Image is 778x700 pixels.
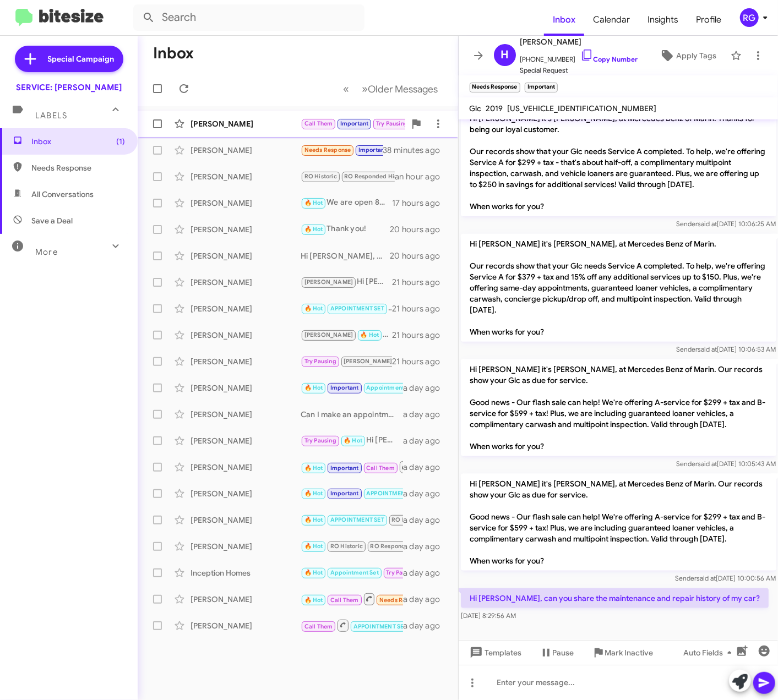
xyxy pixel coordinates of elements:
span: [PERSON_NAME] [520,35,638,48]
span: Sender [DATE] 10:00:56 AM [675,574,776,582]
span: Sender [DATE] 10:06:53 AM [676,345,776,353]
div: [PERSON_NAME] [191,594,301,605]
div: [PERSON_NAME] [191,145,301,156]
div: 20 hours ago [390,250,449,261]
nav: Page navigation example [338,78,445,100]
div: Thank you! [301,223,390,236]
span: Try Pausing [386,569,418,576]
button: Apply Tags [650,46,725,65]
span: 🔥 Hot [361,331,379,338]
div: [PERSON_NAME] [191,277,301,288]
span: Glc [470,103,482,113]
span: RO Historic [304,173,337,180]
span: Call Them [304,623,333,630]
div: Inbound Call [301,592,403,606]
span: More [35,247,58,257]
div: [PERSON_NAME] [191,198,301,209]
span: Inbox [31,136,125,147]
p: Hi [PERSON_NAME] it's [PERSON_NAME], at Mercedes Benz of Marin. Thanks for being our loyal custom... [461,108,776,216]
div: 20 hours ago [390,224,449,235]
span: 🔥 Hot [304,464,323,472]
span: (1) [116,136,125,147]
span: 🔥 Hot [304,199,323,206]
div: [PERSON_NAME] [191,330,301,341]
span: [DATE] 8:29:56 AM [461,611,516,620]
div: [PERSON_NAME] [191,435,301,446]
span: Important [358,146,387,154]
div: SERVICE: [PERSON_NAME] [16,82,122,93]
p: Hi [PERSON_NAME] it's [PERSON_NAME], at Mercedes Benz of Marin. Our records show your Glc as due ... [461,474,776,571]
span: Call Them [330,597,359,604]
div: We are open 8:00am-4:00pm we can also reserve you a loaner [301,196,392,209]
div: Hi [PERSON_NAME], can you share the maintenance and repair history of my car? [301,144,383,156]
a: Inbox [544,4,584,36]
button: Mark Inactive [583,643,662,663]
a: Copy Number [580,55,638,63]
span: APPOINTMENT SET [330,305,384,312]
small: Important [525,83,558,92]
div: thx u [301,566,403,579]
div: Sure, that works! What time works best for you on 8/29? [301,540,403,553]
span: Important [330,464,359,472]
div: [PERSON_NAME] [191,488,301,499]
span: Important [330,384,359,391]
span: APPOINTMENT SET [353,623,407,630]
div: [PERSON_NAME] [191,515,301,526]
div: [PERSON_NAME] [191,224,301,235]
span: Call Them [366,464,395,472]
span: RO Responded Historic [344,173,410,180]
div: [PERSON_NAME] [191,303,301,314]
a: Insights [639,4,688,36]
div: Hi [PERSON_NAME],Thanks for letting me know. Our system shows the last service recorded here was ... [301,619,403,632]
button: Auto Fields [674,643,745,663]
span: said at [698,460,717,468]
div: Hi [PERSON_NAME], based on our records it looks like your due for routine service again. You have... [301,250,390,261]
span: Needs Response [304,146,351,154]
div: Hey [PERSON_NAME], I've been in the lobby about 20 minutes and need to get back to work. Are you ... [301,170,395,183]
div: $549.00 full detail with clay bar; interior and exterior. It would take a full day and we can res... [301,487,403,500]
div: a day ago [403,435,449,446]
span: Sender [DATE] 10:05:43 AM [676,460,776,468]
button: Previous [337,78,356,100]
input: Search [133,4,364,31]
span: 2019 [486,103,503,113]
span: H [500,46,509,64]
div: Inception Homes [191,567,301,578]
div: 21 hours ago [392,303,449,314]
div: 21 hours ago [392,356,449,367]
div: a day ago [403,462,449,473]
span: APPOINTMENT SET [366,490,420,497]
span: [US_VEHICLE_IDENTIFICATION_NUMBER] [508,103,657,113]
span: said at [697,574,716,582]
a: Calendar [584,4,639,36]
span: Older Messages [368,83,438,95]
span: Needs Response [379,597,426,604]
button: Next [356,78,445,100]
a: Special Campaign [15,46,123,72]
h1: Inbox [153,45,194,62]
span: 🔥 Hot [304,543,323,550]
div: [PERSON_NAME] [191,620,301,631]
span: said at [698,345,717,353]
span: Profile [688,4,731,36]
div: The app link for contactless pickup didn't work for me [301,117,405,130]
div: a day ago [403,382,449,393]
div: You're welcome! I’ve scheduled your appointment for 11:00 am [DATE] with a loaner car. Looking fo... [301,513,403,526]
div: Thanks! [301,329,392,341]
div: a day ago [403,567,449,578]
span: 🔥 Hot [304,305,323,312]
div: [PERSON_NAME] [191,171,301,182]
span: » [362,82,368,96]
span: Pause [553,643,574,663]
span: Templates [467,643,522,663]
span: « [344,82,350,96]
div: [PERSON_NAME] [191,250,301,261]
span: Try Pausing [304,358,336,365]
div: Hi [PERSON_NAME], just following up when you would like to come in ? [301,434,403,447]
div: a day ago [403,488,449,499]
span: RO Responded Historic [371,543,437,550]
span: Call Them [304,120,333,127]
span: 🔥 Hot [304,384,323,391]
div: [PERSON_NAME] [191,118,301,129]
